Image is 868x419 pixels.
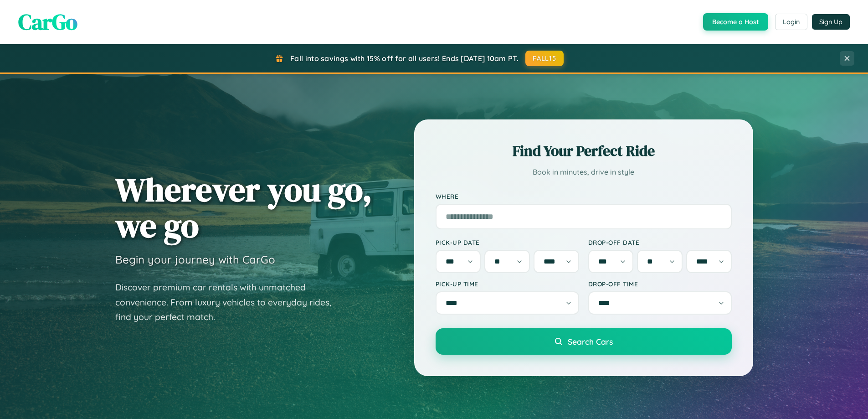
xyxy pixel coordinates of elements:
button: Become a Host [703,13,768,31]
h3: Begin your journey with CarGo [115,253,275,266]
label: Drop-off Time [588,280,732,288]
button: Search Cars [436,328,732,355]
h1: Wherever you go, we go [115,171,372,243]
span: CarGo [18,7,77,37]
label: Pick-up Time [436,280,579,288]
label: Where [436,192,732,200]
button: Login [775,14,807,30]
label: Drop-off Date [588,238,732,246]
span: Search Cars [568,336,613,347]
p: Discover premium car rentals with unmatched convenience. From luxury vehicles to everyday rides, ... [115,280,343,325]
button: FALL15 [525,51,564,66]
h2: Find Your Perfect Ride [436,141,732,161]
span: Fall into savings with 15% off for all users! Ends [DATE] 10am PT. [290,54,519,63]
button: Sign Up [812,14,850,30]
p: Book in minutes, drive in style [436,166,732,179]
label: Pick-up Date [436,238,579,246]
